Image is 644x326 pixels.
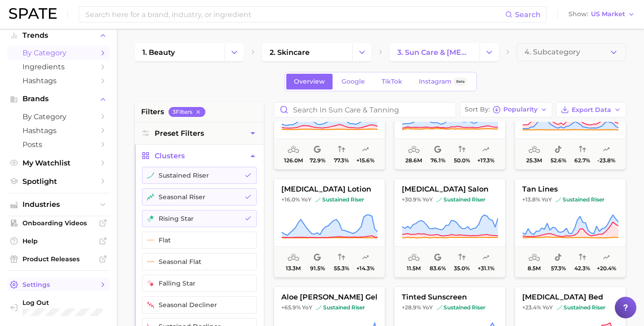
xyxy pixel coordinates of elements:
a: Spotlight [7,174,110,188]
span: YoY [422,304,433,311]
span: popularity share: Google [314,252,321,263]
span: YoY [301,196,311,203]
span: popularity predicted growth: Likely [362,252,369,263]
span: Trends [22,31,94,40]
span: 42.3% [574,265,590,272]
button: Brands [7,92,110,106]
span: Google [342,78,365,85]
span: YoY [542,196,552,203]
a: Google [334,74,373,89]
img: falling star [147,280,154,287]
span: +15.6% [356,157,374,164]
span: popularity share: Google [434,144,441,155]
span: popularity predicted growth: Likely [603,252,610,263]
span: tan lines [515,185,626,193]
button: 3Filters [169,107,205,117]
button: tan lines+13.8% YoYsustained risersustained riser8.5m57.3%42.3%+20.4% [515,179,626,277]
span: US Market [591,12,625,17]
span: sustained riser [436,196,485,203]
span: by Category [22,49,94,57]
button: Change Category [352,43,372,61]
button: Industries [7,198,110,211]
button: Preset Filters [135,122,264,144]
img: flat [147,237,154,244]
span: aloe [PERSON_NAME] gel [274,293,385,301]
span: Industries [22,201,94,209]
span: +20.4% [597,265,616,272]
button: ShowUS Market [566,9,637,20]
span: average monthly popularity: High Popularity [408,252,420,263]
button: Trends [7,29,110,42]
span: 28.6m [405,157,422,164]
span: 8.5m [528,265,541,272]
a: Ingredients [7,60,110,74]
img: sustained riser [436,305,442,310]
span: popularity share: Google [314,144,321,155]
span: Onboarding Videos [22,219,94,227]
span: popularity convergence: High Convergence [338,144,345,155]
button: seasonal decliner [142,296,257,313]
button: Export Data [556,102,626,117]
span: by Category [22,112,94,121]
span: average monthly popularity: Very High Popularity [408,144,420,155]
button: flat [142,232,257,249]
button: Change Category [225,43,244,61]
a: Log out. Currently logged in with e-mail mj.jonker@supergoop.com. [7,296,110,319]
span: 2. skincare [270,48,310,57]
a: Product Releases [7,252,110,266]
img: sustained riser [147,172,154,179]
span: popularity predicted growth: Very Likely [482,252,489,263]
span: popularity share: Google [434,252,441,263]
img: sustained riser [315,197,320,202]
span: 126.0m [284,157,303,164]
button: [MEDICAL_DATA] salon+30.9% YoYsustained risersustained riser11.5m83.6%35.0%+31.1% [394,179,506,277]
span: popularity convergence: Medium Convergence [458,144,466,155]
span: Show [568,12,588,17]
img: sustained riser [555,197,561,202]
span: Overview [294,78,325,85]
img: seasonal decliner [147,301,154,308]
span: 83.6% [430,265,446,272]
a: TikTok [374,74,410,89]
img: sustained riser [316,305,321,310]
span: popularity predicted growth: Very Unlikely [603,144,610,155]
img: sustained riser [436,197,442,202]
a: Settings [7,278,110,291]
span: +23.4% [522,304,541,311]
span: filters [141,107,164,117]
span: 52.6% [551,157,566,164]
span: Preset Filters [155,129,204,138]
span: 11.5m [407,265,421,272]
img: seasonal riser [147,193,154,201]
button: Change Category [480,43,499,61]
button: Clusters [135,145,264,167]
span: TikTok [382,78,402,85]
span: 35.0% [454,265,470,272]
input: Search in sun care & tanning [274,103,456,117]
img: sustained riser [556,305,562,310]
span: Ingredients [22,63,94,71]
span: popularity convergence: Medium Convergence [579,252,586,263]
span: sustained riser [316,304,365,311]
span: +31.1% [478,265,494,272]
a: by Category [7,46,110,60]
span: popularity share: TikTok [555,252,562,263]
a: InstagramBeta [411,74,475,89]
a: 3. sun care & [MEDICAL_DATA] [390,43,480,61]
span: +14.3% [356,265,374,272]
span: Spotlight [22,177,94,186]
span: Export Data [572,106,611,114]
span: Instagram [419,78,452,85]
span: Popularity [503,107,537,112]
span: [MEDICAL_DATA] lotion [274,185,385,193]
span: 13.3m [286,265,301,272]
span: Product Releases [22,255,94,263]
span: 3. sun care & [MEDICAL_DATA] [397,48,472,57]
a: Hashtags [7,74,110,88]
span: +16.0% [281,196,300,203]
span: Help [22,237,94,245]
span: average monthly popularity: High Popularity [288,252,299,263]
span: average monthly popularity: Very High Popularity [529,144,540,155]
span: Brands [22,95,94,103]
span: +13.8% [522,196,540,203]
